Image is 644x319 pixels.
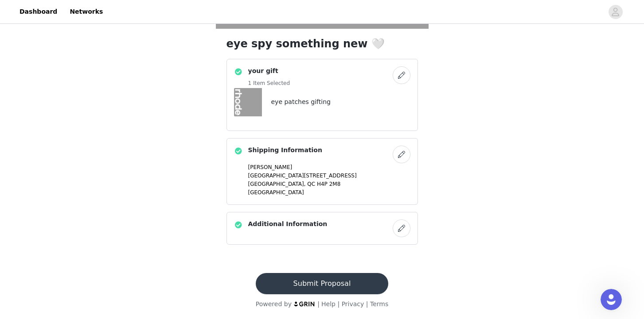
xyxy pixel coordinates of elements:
[337,300,340,307] span: |
[226,138,418,205] div: Shipping Information
[248,163,410,171] p: [PERSON_NAME]
[248,219,328,229] h4: Additional Information
[248,188,410,196] p: [GEOGRAPHIC_DATA]
[317,181,340,187] span: H4P 2M8
[234,88,262,116] img: eye patches gifting
[307,181,315,187] span: QC
[248,172,410,180] p: [GEOGRAPHIC_DATA][STREET_ADDRESS]
[256,300,292,307] span: Powered by
[321,300,336,307] a: Help
[366,300,368,307] span: |
[226,36,418,52] h1: eye spy something new 🤍
[601,289,622,310] iframe: Intercom live chat
[293,301,316,307] img: logo
[370,300,388,307] a: Terms
[248,146,322,155] h4: Shipping Information
[611,5,620,19] div: avatar
[271,97,331,107] h4: eye patches gifting
[248,79,290,87] h5: 1 Item Selected
[342,300,364,307] a: Privacy
[226,59,418,131] div: your gift
[248,181,306,187] span: [GEOGRAPHIC_DATA],
[248,66,290,76] h4: your gift
[14,2,62,22] a: Dashboard
[317,300,320,307] span: |
[64,2,108,22] a: Networks
[226,212,418,245] div: Additional Information
[256,273,388,294] button: Submit Proposal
